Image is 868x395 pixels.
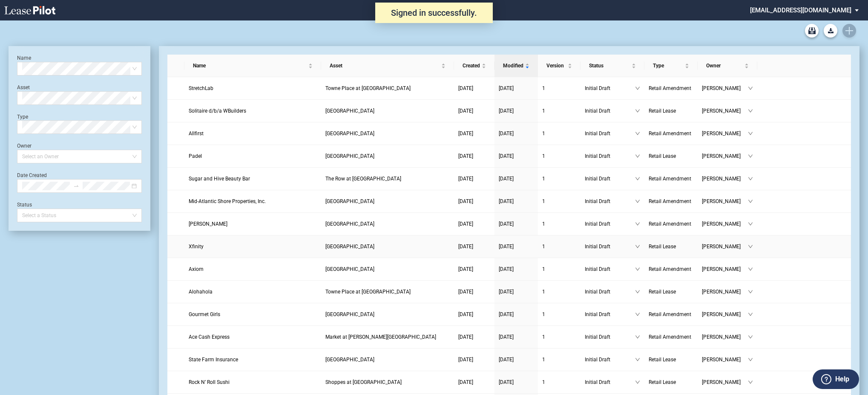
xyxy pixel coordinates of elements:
span: Mid-Atlantic Shore Properties, Inc. [189,198,266,204]
span: Pleasant Valley Marketplace [325,266,374,272]
a: [DATE] [458,265,490,273]
th: Name [184,55,321,77]
span: [DATE] [499,198,514,204]
a: [GEOGRAPHIC_DATA] [325,242,450,251]
span: down [635,289,640,294]
a: [DATE] [458,242,490,251]
a: [DATE] [458,197,490,206]
span: [DATE] [499,108,514,114]
a: Mid-Atlantic Shore Properties, Inc. [189,197,317,206]
button: Help [813,369,859,389]
a: Retail Lease [649,152,693,160]
span: StretchLab [189,85,213,91]
span: The Row at GreenGate [325,176,401,182]
a: 1 [542,288,576,296]
span: down [748,108,753,113]
a: Retail Lease [649,355,693,364]
span: [DATE] [499,334,514,340]
span: Retail Lease [649,244,676,250]
a: [GEOGRAPHIC_DATA] [325,310,450,319]
a: [DATE] [499,129,534,138]
a: Ace Cash Express [189,333,317,341]
a: [DATE] [499,355,534,364]
span: [PERSON_NAME] [702,107,748,115]
span: down [748,221,753,227]
a: [DATE] [458,107,490,115]
span: [DATE] [499,131,514,137]
span: 1 [542,266,545,272]
span: Alohahola [189,289,213,295]
label: Type [17,114,28,120]
span: 1 [542,153,545,159]
a: Axiom [189,265,317,273]
span: down [748,312,753,317]
button: Download Blank Form [824,24,837,38]
span: [DATE] [458,108,473,114]
span: Chantilly Plaza [325,108,374,114]
span: Retail Lease [649,379,676,385]
th: Owner [698,55,757,77]
md-menu: Download Blank Form List [821,24,840,38]
a: [GEOGRAPHIC_DATA] [325,355,450,364]
span: [DATE] [458,289,473,295]
span: down [748,199,753,204]
a: [DATE] [499,310,534,319]
span: [PERSON_NAME] [702,152,748,160]
span: down [748,357,753,362]
a: [DATE] [458,84,490,93]
span: 1 [542,311,545,317]
span: [DATE] [458,334,473,340]
span: Padel [189,153,202,159]
a: [GEOGRAPHIC_DATA] [325,265,450,273]
a: [DATE] [499,174,534,183]
span: [DATE] [458,85,473,91]
span: Initial Draft [585,378,635,386]
span: 1 [542,221,545,227]
a: The Row at [GEOGRAPHIC_DATA] [325,174,450,183]
a: 1 [542,107,576,115]
span: [DATE] [499,289,514,295]
span: [DATE] [458,221,473,227]
th: Modified [494,55,538,77]
th: Asset [321,55,454,77]
span: down [635,154,640,159]
span: Retail Amendment [649,198,691,204]
span: [PERSON_NAME] [702,84,748,93]
span: Version [546,61,566,70]
span: down [635,267,640,272]
span: Commerce Centre [325,153,374,159]
span: down [635,334,640,340]
span: 1 [542,357,545,363]
span: Initial Draft [585,265,635,273]
th: Status [581,55,644,77]
a: Retail Lease [649,288,693,296]
label: Owner [17,143,32,149]
span: 1 [542,289,545,295]
a: Towne Place at [GEOGRAPHIC_DATA] [325,288,450,296]
a: [DATE] [458,288,490,296]
span: Asset [330,61,440,70]
span: Initial Draft [585,84,635,93]
a: State Farm Insurance [189,355,317,364]
a: Retail Amendment [649,310,693,319]
label: Asset [17,84,30,90]
th: Type [644,55,698,77]
span: [PERSON_NAME] [702,288,748,296]
span: Shoppes at Belvedere [325,379,402,385]
span: down [748,334,753,340]
span: Retail Lease [649,108,676,114]
span: down [635,380,640,385]
span: down [748,244,753,249]
span: 40 West Shopping Center [325,244,374,250]
a: Retail Amendment [649,129,693,138]
span: down [748,289,753,294]
a: 1 [542,174,576,183]
span: down [748,154,753,159]
span: [DATE] [499,311,514,317]
a: [DATE] [499,288,534,296]
span: Modified [503,61,523,70]
span: Retail Amendment [649,176,691,182]
span: [DATE] [458,357,473,363]
a: 1 [542,129,576,138]
span: [DATE] [499,153,514,159]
